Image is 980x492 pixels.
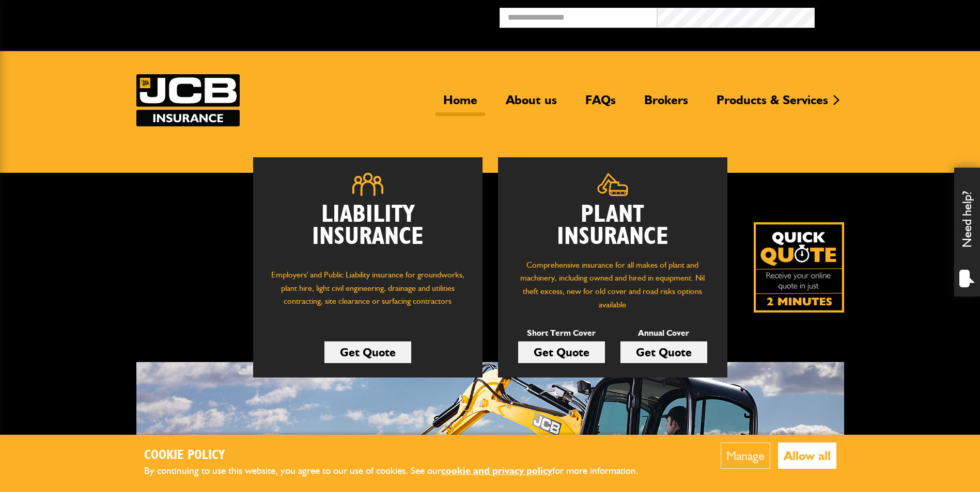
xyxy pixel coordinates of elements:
a: FAQs [578,92,624,116]
h2: Liability Insurance [269,204,467,258]
button: Broker Login [815,8,972,24]
a: Brokers [636,92,696,116]
a: Get Quote [620,341,707,363]
img: Quick Quote [754,222,844,313]
button: Allow all [778,442,836,469]
a: Products & Services [709,92,836,116]
a: cookie and privacy policy [441,465,552,477]
a: Get your insurance quote isn just 2-minutes [754,222,844,313]
a: Home [435,92,485,116]
p: Annual Cover [620,326,707,340]
a: Get Quote [518,341,605,363]
a: Get Quote [324,341,411,363]
img: JCB Insurance Services logo [136,74,240,126]
div: Need help? [954,168,980,297]
a: About us [498,92,565,116]
h2: Cookie Policy [144,448,656,464]
p: Employers' and Public Liability insurance for groundworks, plant hire, light civil engineering, d... [269,268,467,318]
button: Manage [721,442,770,469]
a: JCB Insurance Services [136,74,240,126]
p: Comprehensive insurance for all makes of plant and machinery, including owned and hired in equipm... [514,258,712,311]
h2: Plant Insurance [514,204,712,248]
p: By continuing to use this website, you agree to our use of cookies. See our for more information. [144,463,656,479]
p: Short Term Cover [518,326,605,340]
